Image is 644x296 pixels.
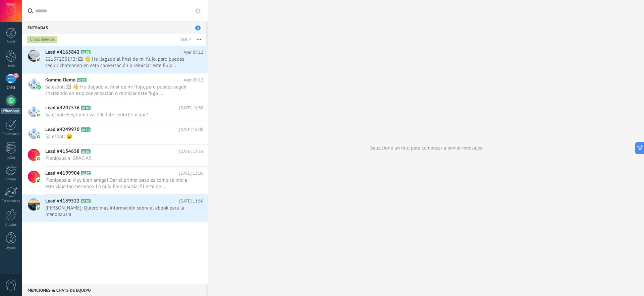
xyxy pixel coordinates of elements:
a: Kommo Demo A105 Ayer 09:12 Salesbot: 🖼 👋 He llegado al final de mi flujo, pero puedes seguir chat... [22,73,208,101]
span: Lead #4199904 [45,170,79,177]
div: Total: 7 [176,36,192,43]
img: com.amocrm.amocrmwa.svg [36,156,41,161]
div: Entradas [22,21,206,34]
img: com.amocrm.amocrmwa.svg [36,57,41,62]
span: A105 [77,78,87,82]
span: [DATE] 13:33 [179,148,203,155]
a: Lead #4249970 A110 [DATE] 16:00 Salesbot: 😉 [22,123,208,144]
span: Kommo Demo [45,77,75,83]
span: [PERSON_NAME]: Quiero más información sobre el ebook para la menopausia [45,205,191,218]
span: A107 [81,171,91,175]
a: Lead #4165842 A106 Ayer 09:12 12137203172: 🖼 👋 He llegado al final de mi flujo, pero puedes segui... [22,46,208,73]
img: com.amocrm.amocrmwa.svg [36,113,41,117]
div: Listas [1,156,21,160]
div: Leads [1,64,21,68]
span: Plenipausia: Muy bien amiga! Dar el primer paso es como se inicia este viaje tan hermoso. La guía... [45,177,191,190]
span: Lead #4139522 [45,198,79,204]
span: 2 [13,73,19,78]
div: Ajustes [1,223,21,227]
a: Lead #4199904 A107 [DATE] 13:03 Plenipausia: Muy bien amiga! Dar el primer paso es como se inicia... [22,167,208,194]
span: A101 [81,149,91,154]
span: A106 [81,50,91,54]
div: Panel [1,40,21,44]
span: [DATE] 11:56 [179,198,203,204]
span: Ayer 09:12 [183,77,203,83]
span: Lead #4249970 [45,126,79,133]
span: A109 [81,106,91,110]
span: A110 [81,127,91,132]
div: Correo [1,177,21,182]
span: 2 [195,25,201,31]
span: [DATE] 16:30 [179,105,203,111]
span: A102 [81,199,91,203]
div: Chats [1,85,21,90]
div: Menciones & Chats de equipo [22,284,206,296]
img: com.amocrm.amocrmwa.svg [36,134,41,139]
img: com.amocrm.amocrmwa.svg [36,206,41,211]
span: Plenipausia: GRACIAS [45,155,191,162]
span: Lead #4165842 [45,49,79,56]
a: Lead #4207526 A109 [DATE] 16:30 Salesbot: Hey, Como vas? Te late sentirte mejor? [22,101,208,123]
div: Calendario [1,132,21,136]
div: WhatsApp [1,108,20,114]
span: Salesbot: Hey, Como vas? Te late sentirte mejor? [45,112,191,118]
span: 12137203172: 🖼 👋 He llegado al final de mi flujo, pero puedes seguir chateando en esta conversaci... [45,56,191,69]
div: Chats abiertos [28,36,57,44]
a: Lead #4134658 A101 [DATE] 13:33 Plenipausia: GRACIAS [22,145,208,166]
span: [DATE] 13:03 [179,170,203,177]
span: [DATE] 16:00 [179,126,203,133]
img: com.amocrm.amocrmwa.svg [36,178,41,183]
div: Ayuda [1,246,21,250]
span: Lead #4207526 [45,105,79,111]
span: Salesbot: 😉 [45,133,191,140]
span: Ayer 09:12 [183,49,203,56]
span: Salesbot: 🖼 👋 He llegado al final de mi flujo, pero puedes seguir chateando en esta conversación ... [45,84,191,97]
span: Lead #4134658 [45,148,79,155]
div: Estadísticas [1,199,21,203]
a: Lead #4139522 A102 [DATE] 11:56 [PERSON_NAME]: Quiero más información sobre el ebook para la meno... [22,194,208,222]
img: waba.svg [36,85,41,90]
